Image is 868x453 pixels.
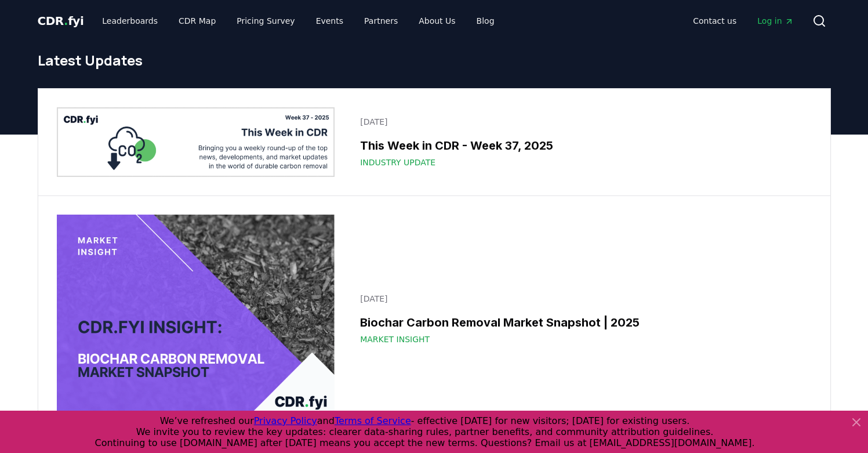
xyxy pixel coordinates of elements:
[227,10,304,31] a: Pricing Survey
[38,14,84,28] span: CDR fyi
[64,14,68,28] span: .
[360,314,804,331] h3: Biochar Carbon Removal Market Snapshot | 2025
[38,13,84,29] a: CDR.fyi
[93,10,167,31] a: Leaderboards
[360,157,435,168] span: Industry Update
[38,51,831,70] h1: Latest Updates
[748,10,802,31] a: Log in
[684,10,802,31] nav: Main
[93,10,503,31] nav: Main
[307,10,353,31] a: Events
[409,10,464,31] a: About Us
[360,116,804,128] p: [DATE]
[353,286,811,352] a: [DATE]Biochar Carbon Removal Market Snapshot | 2025Market Insight
[57,107,335,177] img: This Week in CDR - Week 37, 2025 blog post image
[684,10,746,31] a: Contact us
[360,293,804,305] p: [DATE]
[360,137,804,154] h3: This Week in CDR - Week 37, 2025
[57,215,335,423] img: Biochar Carbon Removal Market Snapshot | 2025 blog post image
[169,10,225,31] a: CDR Map
[360,334,430,345] span: Market Insight
[353,109,811,175] a: [DATE]This Week in CDR - Week 37, 2025Industry Update
[355,10,407,31] a: Partners
[757,15,793,27] span: Log in
[467,10,504,31] a: Blog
